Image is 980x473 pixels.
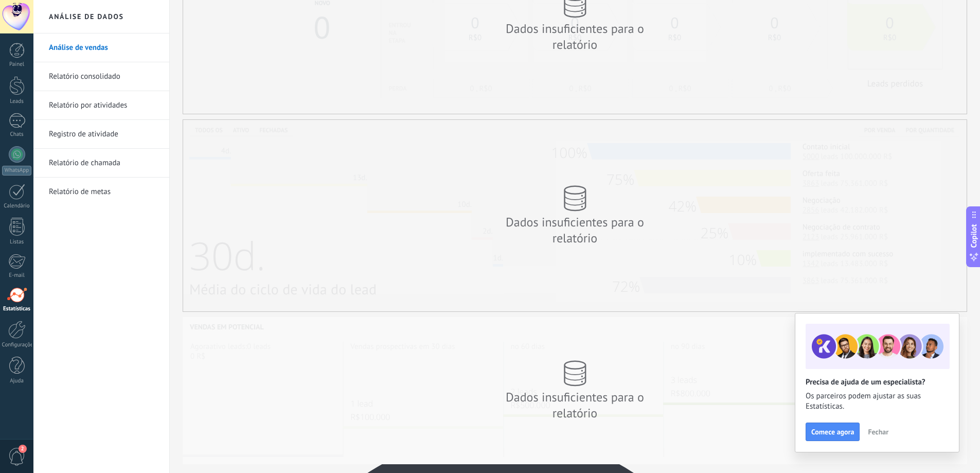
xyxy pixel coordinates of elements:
a: Relatório de chamada [49,149,159,178]
li: Registro de atividade [33,120,169,149]
li: Relatório por atividades [33,91,169,120]
li: Relatório de chamada [33,149,169,178]
span: Os parceiros podem ajustar as suas Estatísticas. [806,391,949,412]
a: Registro de atividade [49,120,159,149]
a: Relatório de metas [49,178,159,206]
a: Relatório por atividades [49,91,159,120]
li: Análise de vendas [33,33,169,62]
li: Relatório consolidado [33,62,169,91]
div: Painel [2,61,32,68]
div: WhatsApp [2,166,31,176]
div: E-mail [2,272,32,279]
div: Listas [2,239,32,246]
div: Ajuda [2,378,32,384]
span: Comece agora [811,428,854,435]
li: Relatório de metas [33,178,169,206]
div: Calendário [2,203,32,209]
div: Chats [2,131,32,138]
h2: Precisa de ajuda de um especialista? [806,377,949,387]
span: Copilot [969,224,979,248]
button: Fechar [863,424,893,440]
div: Dados insuficientes para o relatório [483,389,668,421]
div: Dados insuficientes para o relatório [483,214,668,246]
div: Leads [2,98,32,105]
span: Fechar [868,428,888,435]
div: Configurações [2,342,32,348]
div: Estatísticas [2,306,32,312]
a: Análise de vendas [49,33,159,62]
button: Comece agora [806,423,860,441]
div: Dados insuficientes para o relatório [483,21,668,52]
a: Relatório consolidado [49,62,159,91]
span: 2 [19,445,27,453]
